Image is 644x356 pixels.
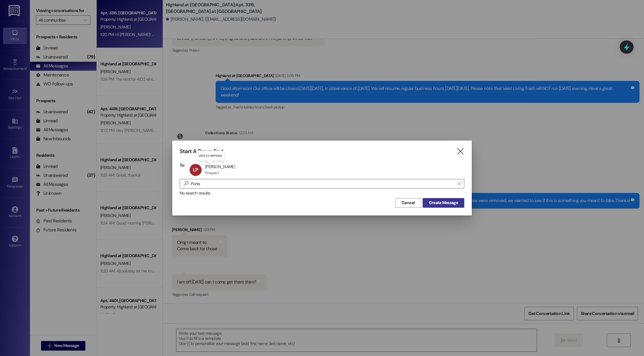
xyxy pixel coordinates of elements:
button: Cancel [395,198,421,208]
p: click to remove [199,153,222,158]
input: Search for any contact or apartment [191,179,454,188]
span: Cancel [402,200,415,206]
h3: To: [180,162,185,168]
span: Create Message [429,200,458,206]
button: Create Message [423,198,464,208]
i:  [181,180,191,187]
span: LP [193,167,198,173]
div: [PERSON_NAME] [205,164,235,169]
div: Prospect [205,171,219,175]
i:  [457,181,461,186]
h3: Start A Group Text [180,148,223,155]
button: Clear text [454,179,464,188]
i:  [456,148,464,155]
div: No search results [180,190,464,196]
